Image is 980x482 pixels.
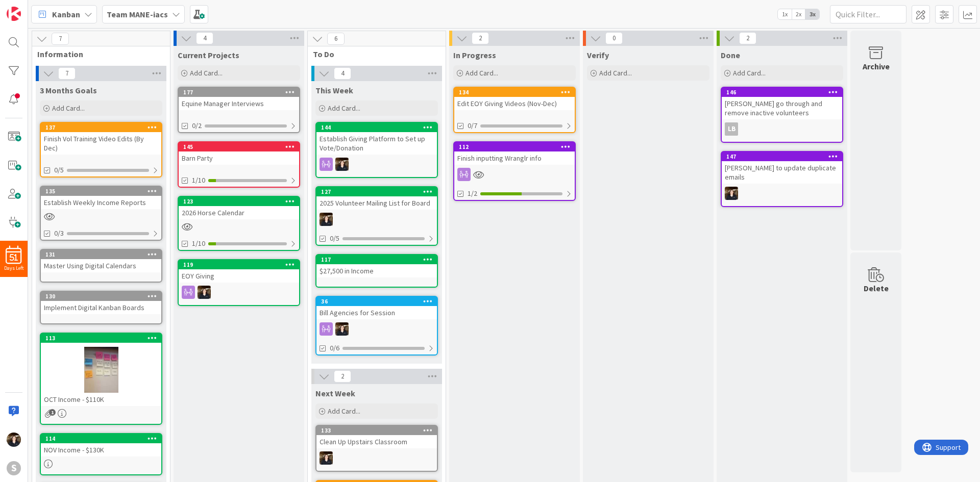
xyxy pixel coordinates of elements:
[316,123,437,155] div: 144Establish Giving Platform to Set up Vote/Donation
[328,407,360,416] span: Add Card...
[722,161,842,184] div: [PERSON_NAME] to update duplicate emails
[41,250,161,272] div: 131Master Using Digital Calendars
[45,435,161,442] div: 114
[722,187,842,200] div: KS
[107,9,168,19] b: Team MANE-iacs
[722,88,842,119] div: 146[PERSON_NAME] go through and remove inactive volunteers
[733,68,766,78] span: Add Card...
[41,434,161,456] div: 114NOV Income - $130K
[805,9,819,19] span: 3x
[778,9,792,19] span: 1x
[196,32,213,44] span: 4
[316,255,437,264] div: 117
[454,97,575,110] div: Edit EOY Giving Videos (Nov-Dec)
[453,50,496,60] span: In Progress
[722,122,842,136] div: LB
[722,152,842,161] div: 147
[313,49,433,59] span: To Do
[316,451,437,465] div: KS
[722,152,842,184] div: 147[PERSON_NAME] to update duplicate emails
[41,132,161,155] div: Finish Vol Training Video Edits (By Dec)
[454,88,575,97] div: 134
[316,255,437,277] div: 117$27,500 in Income
[54,165,64,175] span: 0/5
[316,213,437,226] div: KS
[21,2,46,14] span: Support
[334,67,351,80] span: 4
[41,301,161,314] div: Implement Digital Kanban Boards
[316,187,437,196] div: 127
[315,85,353,95] span: This Week
[316,187,437,210] div: 1272025 Volunteer Mailing List for Board
[316,306,437,319] div: Bill Agencies for Session
[830,5,906,23] input: Quick Filter...
[321,124,437,131] div: 144
[7,433,21,447] img: KS
[49,409,56,416] span: 1
[315,388,355,398] span: Next Week
[321,427,437,434] div: 133
[178,50,239,60] span: Current Projects
[41,196,161,209] div: Establish Weekly Income Reports
[179,88,299,110] div: 177Equine Manager Interviews
[45,251,161,258] div: 131
[587,50,609,60] span: Verify
[41,123,161,132] div: 137
[179,197,299,206] div: 123
[454,151,575,165] div: Finish inputting Wranglr info
[41,434,161,443] div: 114
[10,254,18,261] span: 51
[41,443,161,456] div: NOV Income - $130K
[41,393,161,406] div: OCT Income - $110K
[739,32,756,44] span: 2
[7,7,21,21] img: Visit kanbanzone.com
[192,175,205,186] span: 1/10
[41,187,161,209] div: 135Establish Weekly Income Reports
[721,50,740,60] span: Done
[41,250,161,259] div: 131
[335,322,349,336] img: KS
[722,97,842,119] div: [PERSON_NAME] go through and remove inactive volunteers
[190,68,223,78] span: Add Card...
[183,198,299,205] div: 123
[40,85,97,95] span: 3 Months Goals
[179,260,299,269] div: 119
[179,197,299,219] div: 1232026 Horse Calendar
[599,68,632,78] span: Add Card...
[192,238,205,249] span: 1/10
[320,451,333,465] img: KS
[320,213,333,226] img: KS
[454,88,575,110] div: 134Edit EOY Giving Videos (Nov-Dec)
[722,88,842,97] div: 146
[183,261,299,268] div: 119
[183,143,299,150] div: 145
[605,32,623,44] span: 0
[726,89,842,96] div: 146
[316,196,437,210] div: 2025 Volunteer Mailing List for Board
[7,461,21,475] div: S
[316,158,437,171] div: KS
[459,143,575,150] div: 112
[316,426,437,448] div: 133Clean Up Upstairs Classroom
[468,188,477,199] span: 1/2
[52,8,80,20] span: Kanban
[41,292,161,314] div: 130Implement Digital Kanban Boards
[472,32,489,44] span: 2
[316,297,437,319] div: 36Bill Agencies for Session
[454,142,575,151] div: 112
[58,67,76,80] span: 7
[792,9,805,19] span: 2x
[316,435,437,448] div: Clean Up Upstairs Classroom
[316,322,437,336] div: KS
[321,188,437,195] div: 127
[179,206,299,219] div: 2026 Horse Calendar
[468,120,477,131] span: 0/7
[192,120,202,131] span: 0/2
[330,233,339,244] span: 0/5
[45,335,161,342] div: 113
[45,188,161,195] div: 135
[179,260,299,283] div: 119EOY Giving
[863,60,890,72] div: Archive
[316,123,437,132] div: 144
[328,104,360,113] span: Add Card...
